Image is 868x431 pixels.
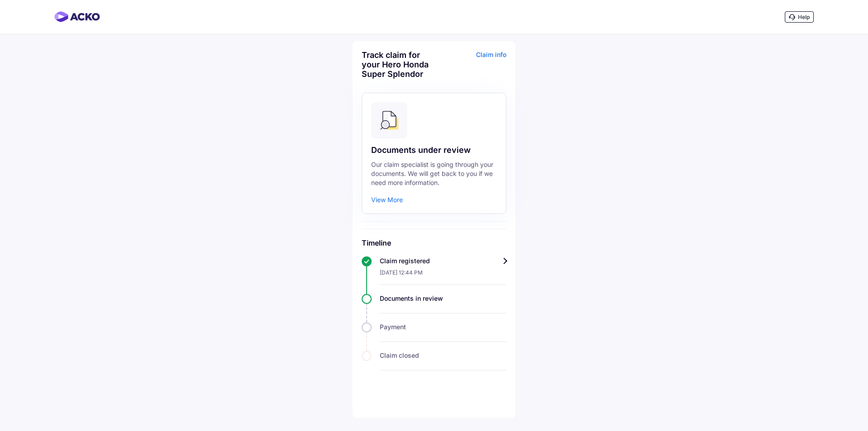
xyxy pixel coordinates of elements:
div: Documents in review [380,294,506,303]
div: Claim info [436,50,506,85]
div: [DATE] 12:44 PM [380,265,506,285]
div: View More [371,195,403,204]
h6: Timeline [362,238,506,247]
div: Claim registered [380,256,506,265]
div: Track claim for your Hero Honda Super Splendor [362,50,432,79]
div: Our claim specialist is going through your documents. We will get back to you if we need more inf... [371,160,497,187]
div: Payment [380,322,506,332]
div: Documents under review [371,145,497,156]
span: Help [798,14,810,20]
img: horizontal-gradient.png [54,11,100,22]
div: Claim closed [380,351,506,360]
